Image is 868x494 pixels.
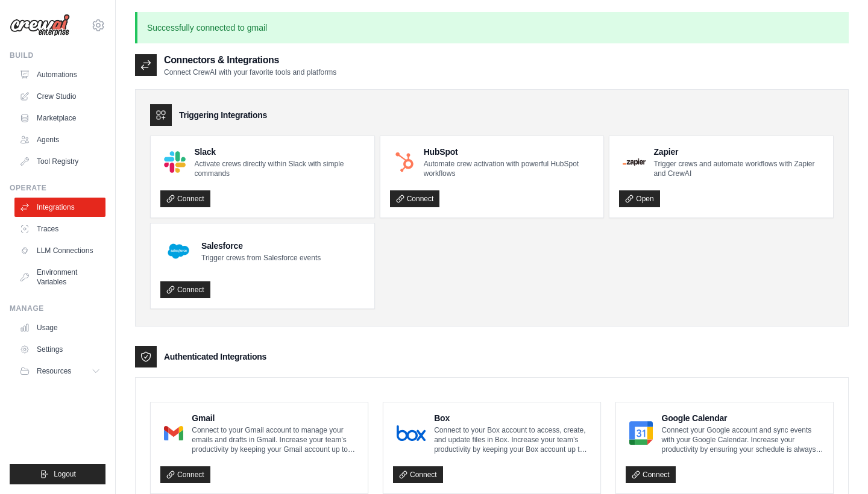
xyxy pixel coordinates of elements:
[164,237,193,266] img: Salesforce Logo
[10,304,105,313] div: Manage
[192,425,358,454] p: Connect to your Gmail account to manage your emails and drafts in Gmail. Increase your team’s pro...
[14,263,105,292] a: Environment Variables
[394,151,415,173] img: HubSpot Logo
[201,240,321,252] h4: Salesforce
[135,12,849,43] p: Successfully connected to gmail
[14,318,105,337] a: Usage
[10,183,105,193] div: Operate
[14,87,105,106] a: Crew Studio
[54,469,76,479] span: Logout
[654,159,823,178] p: Trigger crews and automate workflows with Zapier and CrewAI
[164,67,336,77] p: Connect CrewAI with your favorite tools and platforms
[14,219,105,239] a: Traces
[14,198,105,217] a: Integrations
[179,109,267,121] h3: Triggering Integrations
[164,421,183,445] img: Gmail Logo
[10,464,105,484] button: Logout
[164,151,186,173] img: Slack Logo
[160,466,210,483] a: Connect
[623,158,645,166] img: Zapier Logo
[194,159,364,178] p: Activate crews directly within Slack with simple commands
[194,146,364,158] h4: Slack
[37,366,71,376] span: Resources
[14,108,105,128] a: Marketplace
[654,146,823,158] h4: Zapier
[14,130,105,149] a: Agents
[14,152,105,171] a: Tool Registry
[164,351,266,363] h3: Authenticated Integrations
[10,14,70,37] img: Logo
[397,421,426,445] img: Box Logo
[619,190,659,207] a: Open
[424,146,594,158] h4: HubSpot
[14,340,105,359] a: Settings
[14,241,105,260] a: LLM Connections
[164,53,336,67] h2: Connectors & Integrations
[661,412,823,424] h4: Google Calendar
[192,412,358,424] h4: Gmail
[201,253,321,263] p: Trigger crews from Salesforce events
[434,425,591,454] p: Connect to your Box account to access, create, and update files in Box. Increase your team’s prod...
[424,159,594,178] p: Automate crew activation with powerful HubSpot workflows
[434,412,591,424] h4: Box
[626,466,676,483] a: Connect
[160,281,210,298] a: Connect
[661,425,823,454] p: Connect your Google account and sync events with your Google Calendar. Increase your productivity...
[629,421,653,445] img: Google Calendar Logo
[14,361,105,381] button: Resources
[14,65,105,84] a: Automations
[390,190,440,207] a: Connect
[10,51,105,60] div: Build
[393,466,443,483] a: Connect
[160,190,210,207] a: Connect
